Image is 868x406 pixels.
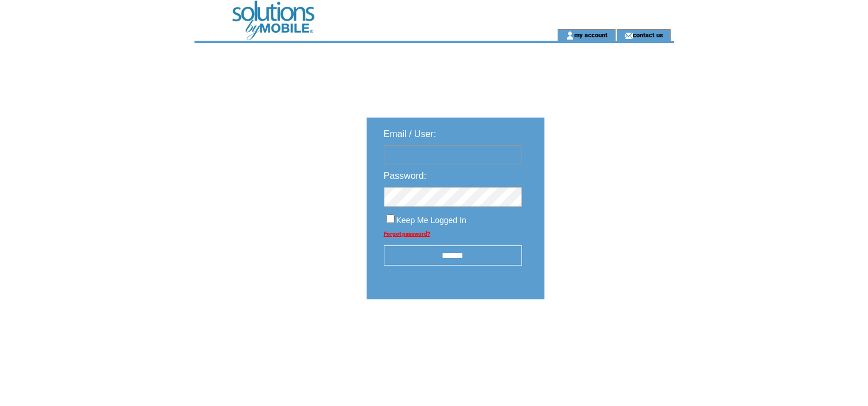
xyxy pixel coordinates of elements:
[633,31,663,38] a: contact us
[384,231,430,237] a: Forgot password?
[384,129,437,139] span: Email / User:
[384,171,427,181] span: Password:
[566,31,574,40] img: account_icon.gif
[574,31,608,38] a: my account
[624,31,633,40] img: contact_us_icon.gif
[396,216,466,225] span: Keep Me Logged In
[578,328,635,342] img: transparent.png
